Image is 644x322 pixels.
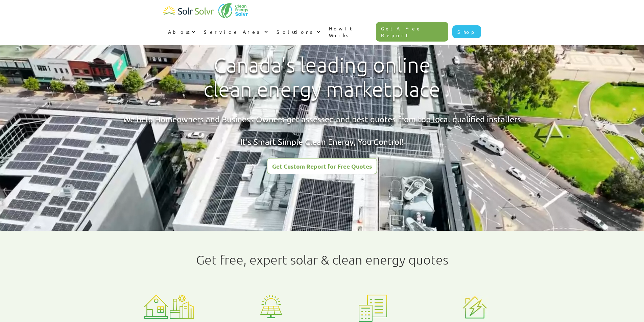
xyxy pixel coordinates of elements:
[277,28,315,35] div: Solutions
[163,22,199,42] div: About
[376,22,448,42] a: Get A Free Report
[198,53,446,102] h1: Canada's leading online clean energy marketplace
[204,28,262,35] div: Service Area
[324,18,376,45] a: How It Works
[123,114,521,148] div: We help Homeowners and Business Owners get assessed and best quotes from top local qualified inst...
[168,28,190,35] div: About
[272,22,324,42] div: Solutions
[199,22,272,42] div: Service Area
[452,25,481,38] a: Shop
[267,158,377,174] a: Get Custom Report for Free Quotes
[272,163,372,169] div: Get Custom Report for Free Quotes
[196,252,448,267] h1: Get free, expert solar & clean energy quotes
